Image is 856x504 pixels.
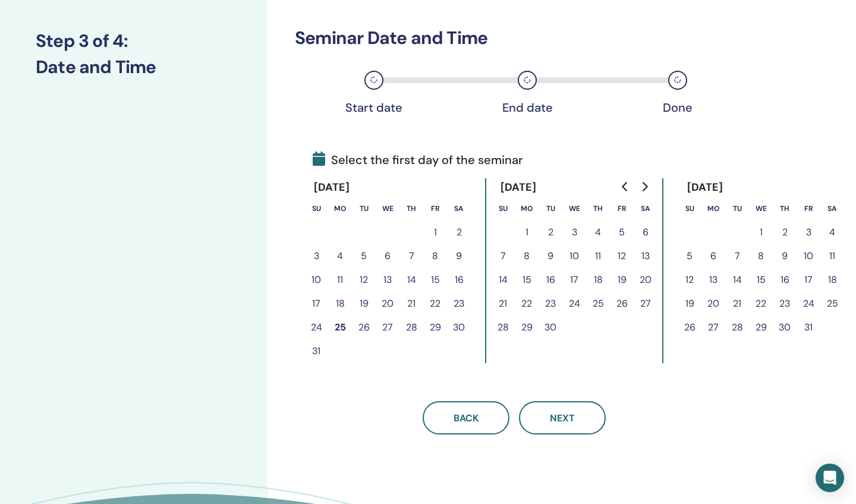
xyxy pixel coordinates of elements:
button: 21 [725,292,749,316]
button: 13 [634,244,657,268]
button: 28 [725,316,749,339]
button: 17 [304,292,328,316]
button: 28 [491,316,515,339]
button: 20 [701,292,725,316]
button: 1 [515,220,539,244]
button: 1 [749,220,773,244]
th: Monday [701,197,725,220]
th: Saturday [820,197,844,220]
button: 9 [447,244,471,268]
button: 14 [725,268,749,292]
button: 7 [399,244,423,268]
button: 9 [539,244,562,268]
button: 12 [678,268,701,292]
button: 3 [304,244,328,268]
button: 24 [797,292,820,316]
button: 30 [447,316,471,339]
div: Done [648,100,707,115]
button: 23 [447,292,471,316]
button: 13 [701,268,725,292]
button: 6 [376,244,399,268]
h3: Step 3 of 4 : [36,30,232,52]
button: 27 [376,316,399,339]
button: 11 [820,244,844,268]
button: 18 [820,268,844,292]
button: 15 [423,268,447,292]
h3: Seminar Date and Time [295,27,734,49]
div: [DATE] [304,178,360,197]
button: 25 [586,292,610,316]
th: Sunday [678,197,701,220]
button: Next [519,401,606,434]
button: 8 [749,244,773,268]
button: 2 [447,220,471,244]
button: 10 [562,244,586,268]
button: 24 [304,316,328,339]
th: Saturday [634,197,657,220]
button: 7 [491,244,515,268]
th: Friday [610,197,634,220]
button: 16 [447,268,471,292]
button: 22 [749,292,773,316]
th: Wednesday [749,197,773,220]
button: 10 [304,268,328,292]
button: 25 [328,316,352,339]
th: Sunday [491,197,515,220]
button: 2 [773,220,797,244]
button: 9 [773,244,797,268]
button: 10 [797,244,820,268]
span: Next [550,412,575,424]
button: 15 [749,268,773,292]
button: 8 [423,244,447,268]
th: Tuesday [539,197,562,220]
button: Back [423,401,509,434]
th: Friday [797,197,820,220]
button: 12 [610,244,634,268]
button: 4 [820,220,844,244]
button: 22 [423,292,447,316]
button: 16 [539,268,562,292]
button: 7 [725,244,749,268]
div: [DATE] [678,178,733,197]
button: 29 [515,316,539,339]
button: 5 [352,244,376,268]
button: 19 [352,292,376,316]
button: 24 [562,292,586,316]
th: Thursday [586,197,610,220]
button: 6 [701,244,725,268]
button: 18 [328,292,352,316]
button: 17 [797,268,820,292]
div: End date [498,100,557,115]
button: 26 [610,292,634,316]
button: Go to previous month [616,175,635,199]
span: Back [454,412,479,424]
th: Sunday [304,197,328,220]
button: 8 [515,244,539,268]
th: Thursday [773,197,797,220]
button: 20 [376,292,399,316]
button: 13 [376,268,399,292]
button: 29 [423,316,447,339]
button: 4 [328,244,352,268]
div: [DATE] [491,178,546,197]
button: 26 [352,316,376,339]
button: 28 [399,316,423,339]
button: 30 [539,316,562,339]
button: 14 [491,268,515,292]
th: Saturday [447,197,471,220]
button: 14 [399,268,423,292]
button: 12 [352,268,376,292]
button: 18 [586,268,610,292]
button: 27 [701,316,725,339]
button: 20 [634,268,657,292]
button: 30 [773,316,797,339]
button: 1 [423,220,447,244]
button: 4 [586,220,610,244]
button: 31 [304,339,328,363]
button: 3 [797,220,820,244]
button: 15 [515,268,539,292]
button: 5 [610,220,634,244]
button: 3 [562,220,586,244]
th: Monday [328,197,352,220]
button: 27 [634,292,657,316]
